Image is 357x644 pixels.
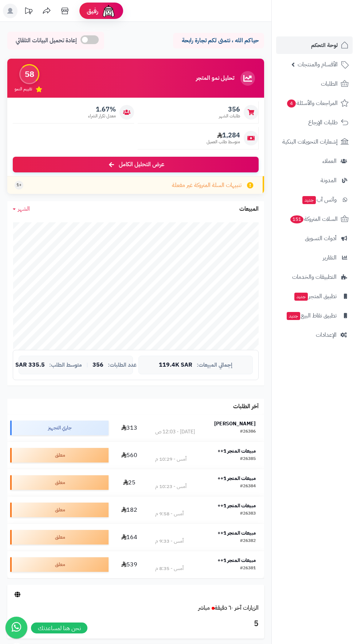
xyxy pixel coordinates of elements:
[111,442,147,469] td: 560
[302,196,316,204] span: جديد
[155,483,187,490] div: أمس - 10:23 م
[111,469,147,496] td: 25
[240,565,256,572] div: #26381
[88,113,116,119] span: معدل تكرار الشراء
[15,362,45,368] span: 335.5 SAR
[239,206,259,212] h3: المبيعات
[287,312,300,320] span: جديد
[88,105,116,113] span: 1.67%
[197,362,232,368] span: إجمالي المبيعات:
[198,604,259,612] a: الزيارات آخر ٦٠ دقيقةمباشر
[219,113,240,119] span: طلبات الشهر
[311,40,338,50] span: لوحة التحكم
[308,117,338,128] span: طلبات الإرجاع
[321,79,338,89] span: الطلبات
[16,36,77,45] span: إعادة تحميل البيانات التلقائي
[276,75,353,93] a: الطلبات
[286,311,337,321] span: تطبيق نقاط البيع
[287,99,296,108] span: 4
[302,195,337,205] span: وآتس آب
[13,205,30,213] a: الشهر
[86,362,88,368] span: |
[276,94,353,112] a: المراجعات والأسئلة4
[10,557,109,572] div: معلق
[217,475,256,482] strong: مبيعات المتجر 1++
[276,133,353,151] a: إشعارات التحويلات البنكية
[217,447,256,455] strong: مبيعات المتجر 1++
[18,204,30,213] span: الشهر
[316,330,337,340] span: الإعدادات
[305,233,337,243] span: أدوات التسويق
[290,214,338,224] span: السلات المتروكة
[49,362,82,368] span: متوسط الطلب:
[155,565,184,572] div: أمس - 8:35 م
[217,529,256,537] strong: مبيعات المتجر 1++
[214,420,256,428] strong: [PERSON_NAME]
[276,114,353,131] a: طلبات الإرجاع
[323,253,337,263] span: التقارير
[10,530,109,545] div: معلق
[10,475,109,490] div: معلق
[240,538,256,545] div: #26382
[276,230,353,247] a: أدوات التسويق
[155,456,187,463] div: أمس - 10:29 م
[111,414,147,441] td: 313
[240,428,256,436] div: #26386
[13,618,259,630] h3: 5
[321,175,337,186] span: المدونة
[233,403,259,410] h3: آخر الطلبات
[286,98,338,108] span: المراجعات والأسئلة
[101,4,116,18] img: ai-face.png
[87,7,98,15] span: رفيق
[292,272,337,282] span: التطبيقات والخدمات
[322,156,337,166] span: العملاء
[19,4,38,20] a: تحديثات المنصة
[10,503,109,517] div: معلق
[276,288,353,305] a: تطبيق المتجرجديد
[207,139,240,145] span: متوسط طلب العميل
[217,502,256,510] strong: مبيعات المتجر 1++
[276,210,353,228] a: السلات المتروكة151
[198,604,210,612] small: مباشر
[294,293,308,301] span: جديد
[155,538,184,545] div: أمس - 9:33 م
[240,456,256,463] div: #26385
[276,191,353,208] a: وآتس آبجديد
[172,181,242,190] span: تنبيهات السلة المتروكة غير مفعلة
[217,557,256,564] strong: مبيعات المتجر 1++
[294,291,337,301] span: تطبيق المتجر
[276,307,353,324] a: تطبيق نقاط البيعجديد
[276,172,353,189] a: المدونة
[196,75,234,82] h3: تحليل نمو المتجر
[119,160,164,169] span: عرض التحليل الكامل
[240,483,256,490] div: #26384
[111,524,147,551] td: 164
[240,510,256,518] div: #26383
[15,86,32,92] span: تقييم النمو
[16,182,21,188] span: +1
[178,36,259,45] p: حياكم الله ، نتمنى لكم تجارة رابحة
[282,137,338,147] span: إشعارات التحويلات البنكية
[13,157,259,172] a: عرض التحليل الكامل
[219,105,240,113] span: 356
[108,362,137,368] span: عدد الطلبات:
[93,362,103,368] span: 356
[10,448,109,462] div: معلق
[276,36,353,54] a: لوحة التحكم
[276,249,353,266] a: التقارير
[10,421,109,435] div: جاري التجهيز
[276,326,353,344] a: الإعدادات
[155,510,184,518] div: أمس - 9:58 م
[290,215,303,223] span: 151
[298,59,338,70] span: الأقسام والمنتجات
[207,131,240,139] span: 1,284
[155,428,195,436] div: [DATE] - 12:03 ص
[111,496,147,523] td: 182
[159,362,192,368] span: 119.4K SAR
[276,152,353,170] a: العملاء
[111,551,147,578] td: 539
[276,268,353,286] a: التطبيقات والخدمات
